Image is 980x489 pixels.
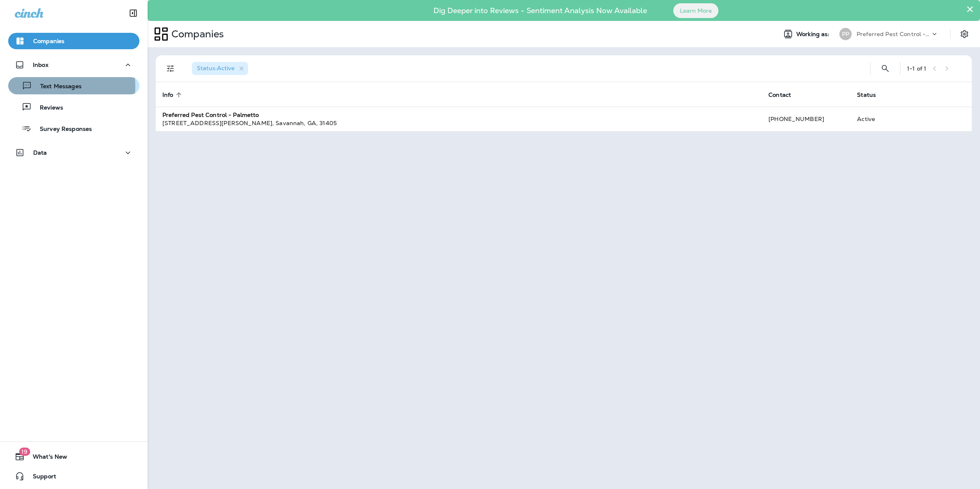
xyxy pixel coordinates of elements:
[8,468,139,484] button: Support
[25,473,56,483] span: Support
[966,2,974,16] button: Close
[162,91,184,98] span: Info
[907,65,926,72] div: 1 - 1 of 1
[162,60,179,77] button: Filters
[673,3,718,18] button: Learn More
[32,83,82,91] p: Text Messages
[857,91,887,98] span: Status
[8,33,139,49] button: Companies
[122,5,145,21] button: Collapse Sidebar
[162,91,173,98] span: Info
[32,126,92,133] p: Survey Responses
[8,144,139,161] button: Data
[162,119,755,127] div: [STREET_ADDRESS][PERSON_NAME] , Savannah , GA , 31405
[8,448,139,465] button: 19What's New
[857,31,930,37] p: Preferred Pest Control - Palmetto
[850,107,911,131] td: Active
[8,98,139,116] button: Reviews
[162,111,259,119] strong: Preferred Pest Control - Palmetto
[168,28,224,40] p: Companies
[410,9,671,12] p: Dig Deeper into Reviews - Sentiment Analysis Now Available
[957,27,972,41] button: Settings
[857,91,876,98] span: Status
[33,62,48,68] p: Inbox
[768,91,791,98] span: Contact
[8,77,139,94] button: Text Messages
[197,64,235,72] span: Status : Active
[19,448,30,456] span: 19
[25,453,67,463] span: What's New
[762,107,850,131] td: [PHONE_NUMBER]
[796,31,831,38] span: Working as:
[192,62,248,75] div: Status:Active
[877,60,893,77] button: Search Companies
[32,104,63,112] p: Reviews
[8,120,139,137] button: Survey Responses
[768,91,802,98] span: Contact
[33,38,64,44] p: Companies
[839,28,852,40] div: PP
[33,149,47,156] p: Data
[8,57,139,73] button: Inbox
